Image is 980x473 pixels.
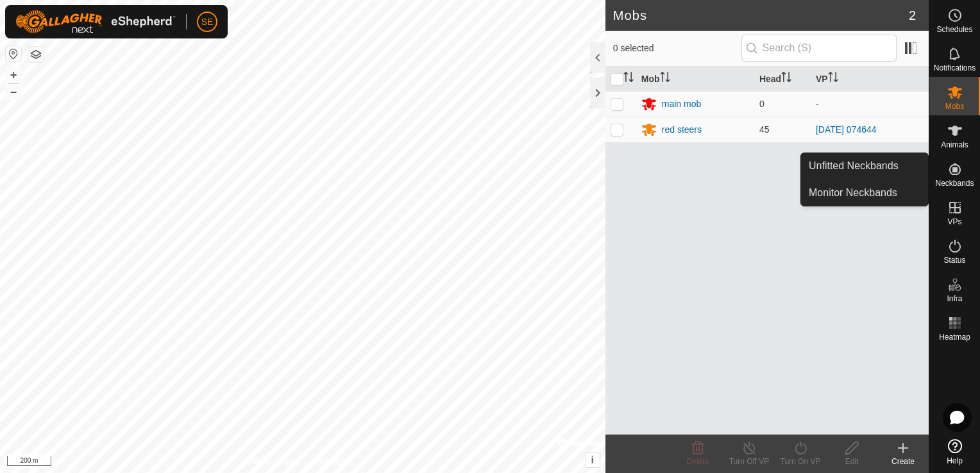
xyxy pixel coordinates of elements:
a: Privacy Policy [252,456,300,468]
div: main mob [662,97,701,111]
button: + [6,67,21,83]
span: 2 [909,6,916,25]
td: - [811,91,929,117]
span: Monitor Neckbands [809,185,897,201]
button: – [6,84,21,99]
div: Turn On VP [775,456,826,467]
th: Head [754,67,811,92]
a: Contact Us [316,456,353,468]
p-sorticon: Activate to sort [828,74,838,84]
span: 0 selected [613,42,741,55]
input: Search (S) [741,35,897,62]
span: Infra [947,295,962,303]
div: Create [877,456,929,467]
button: Reset Map [6,46,21,62]
span: VPs [947,218,961,226]
a: Monitor Neckbands [801,180,928,206]
span: 0 [759,99,765,109]
th: VP [811,67,929,92]
img: Gallagher Logo [15,10,176,33]
a: [DATE] 074644 [816,124,877,135]
span: SE [201,15,214,29]
span: Animals [941,141,968,149]
p-sorticon: Activate to sort [660,74,670,84]
button: i [586,453,600,467]
span: Schedules [936,26,972,33]
span: i [591,454,594,465]
span: 45 [759,124,770,135]
span: Status [943,256,965,264]
th: Mob [636,67,754,92]
span: Unfitted Neckbands [809,158,899,174]
p-sorticon: Activate to sort [781,74,791,84]
span: Help [947,457,963,465]
a: Unfitted Neckbands [801,153,928,179]
div: Edit [826,456,877,467]
span: Heatmap [939,333,970,341]
span: Neckbands [935,179,974,187]
h2: Mobs [613,8,909,23]
p-sorticon: Activate to sort [623,74,634,84]
div: Turn Off VP [723,456,775,467]
a: Help [929,434,980,470]
div: red steers [662,123,702,137]
button: Map Layers [28,47,44,62]
span: Notifications [934,64,976,72]
span: Mobs [945,103,964,110]
span: Delete [687,457,709,466]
